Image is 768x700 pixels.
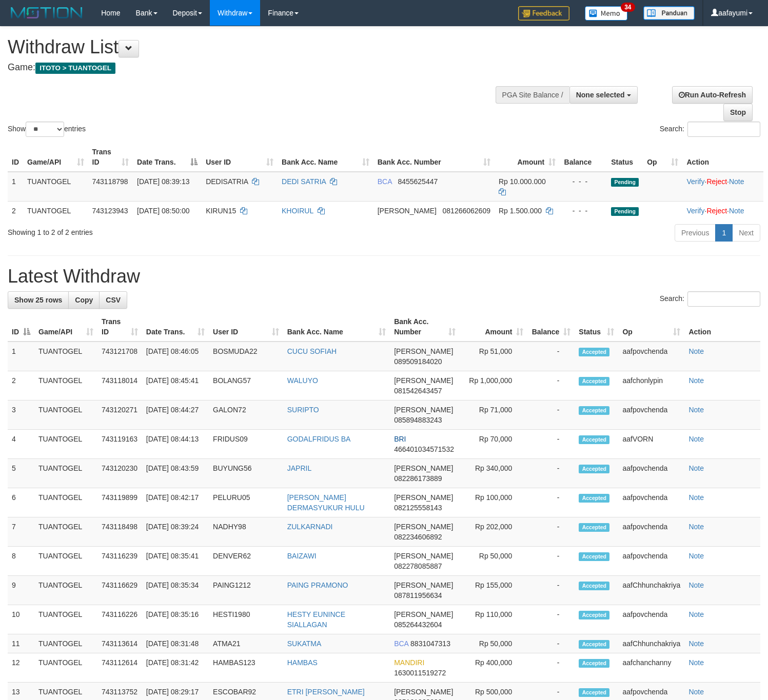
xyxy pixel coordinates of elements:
[527,488,575,517] td: -
[394,464,453,472] span: [PERSON_NAME]
[8,488,34,517] td: 6
[287,493,365,512] a: [PERSON_NAME] DERMASYUKUR HULU
[460,459,528,488] td: Rp 340,000
[34,576,97,605] td: TUANTOGEL
[8,653,34,683] td: 12
[729,207,744,215] a: Note
[8,605,34,634] td: 10
[287,658,318,667] a: HAMBAS
[287,688,365,696] a: ETRI [PERSON_NAME]
[97,459,142,488] td: 743120230
[499,207,542,215] span: Rp 1.500.000
[209,459,283,488] td: BUYUNG56
[688,376,704,385] a: Note
[394,658,424,667] span: MANDIRI
[579,552,609,561] span: Accepted
[394,504,442,512] span: Copy 082125558143 to clipboard
[209,430,283,459] td: FRIDUS09
[8,547,34,576] td: 8
[378,207,437,215] span: [PERSON_NAME]
[618,634,684,653] td: aafChhunchakriya
[282,207,313,215] a: KHOIRUL
[527,517,575,547] td: -
[618,312,684,342] th: Op: activate to sort column ascending
[675,224,716,242] a: Previous
[287,639,322,648] a: SUKATMA
[8,401,34,430] td: 3
[686,177,704,186] a: Verify
[209,371,283,401] td: BOLANG57
[278,143,373,172] th: Bank Acc. Name: activate to sort column ascending
[394,639,408,648] span: BCA
[97,547,142,576] td: 743116239
[34,459,97,488] td: TUANTOGEL
[394,621,442,629] span: Copy 085264432604 to clipboard
[8,172,23,202] td: 1
[34,371,97,401] td: TUANTOGEL
[579,611,609,619] span: Accepted
[579,659,609,668] span: Accepted
[688,552,704,560] a: Note
[34,312,97,342] th: Game/API: activate to sort column ascending
[97,576,142,605] td: 743116629
[8,371,34,401] td: 2
[390,312,459,342] th: Bank Acc. Number: activate to sort column ascending
[394,581,453,589] span: [PERSON_NAME]
[97,517,142,547] td: 743118498
[688,493,704,502] a: Note
[460,312,528,342] th: Amount: activate to sort column ascending
[287,376,318,385] a: WALUYO
[202,143,278,172] th: User ID: activate to sort column ascending
[209,488,283,517] td: PELURU05
[527,576,575,605] td: -
[34,547,97,576] td: TUANTOGEL
[8,37,502,57] h1: Withdraw List
[579,465,609,473] span: Accepted
[394,493,453,502] span: [PERSON_NAME]
[34,605,97,634] td: TUANTOGEL
[585,6,628,21] img: Button%20Memo.svg
[282,177,326,186] a: DEDI SATRIA
[23,172,88,202] td: TUANTOGEL
[209,517,283,547] td: NADHY98
[682,201,763,220] td: · ·
[287,347,337,355] a: CUCU SOFIAH
[287,552,317,560] a: BAIZAWI
[34,488,97,517] td: TUANTOGEL
[8,430,34,459] td: 4
[460,517,528,547] td: Rp 202,000
[97,371,142,401] td: 743118014
[99,291,127,309] a: CSV
[618,547,684,576] td: aafpovchenda
[394,523,453,531] span: [PERSON_NAME]
[688,581,704,589] a: Note
[398,177,438,186] span: Copy 8455625447 to clipboard
[576,91,625,99] span: None selected
[618,576,684,605] td: aafChhunchakriya
[8,223,312,237] div: Showing 1 to 2 of 2 entries
[527,653,575,683] td: -
[518,6,569,21] img: Feedback.jpg
[8,122,86,137] label: Show entries
[8,576,34,605] td: 9
[687,291,760,307] input: Search:
[142,312,209,342] th: Date Trans.: activate to sort column ascending
[618,605,684,634] td: aafpovchenda
[209,401,283,430] td: GALON72
[688,523,704,531] a: Note
[142,576,209,605] td: [DATE] 08:35:34
[394,610,453,618] span: [PERSON_NAME]
[209,312,283,342] th: User ID: activate to sort column ascending
[579,688,609,697] span: Accepted
[142,653,209,683] td: [DATE] 08:31:42
[378,177,392,186] span: BCA
[460,488,528,517] td: Rp 100,000
[142,488,209,517] td: [DATE] 08:42:17
[579,523,609,532] span: Accepted
[607,143,643,172] th: Status
[732,224,760,242] a: Next
[8,5,86,21] img: MOTION_logo.png
[660,122,760,137] label: Search:
[8,266,760,287] h1: Latest Withdraw
[618,371,684,401] td: aafchonlypin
